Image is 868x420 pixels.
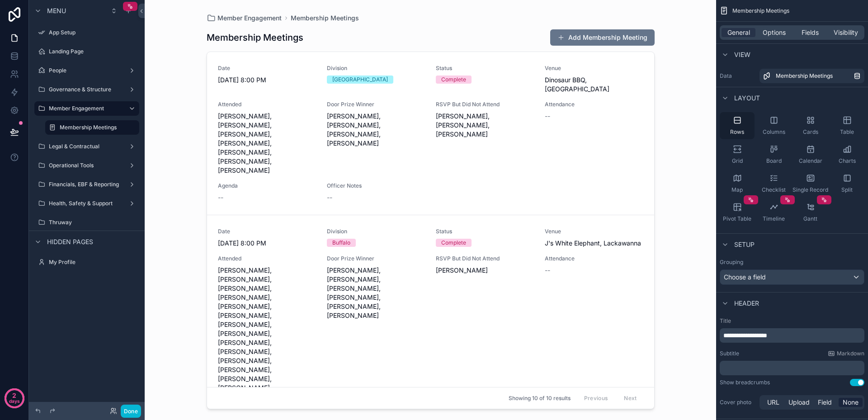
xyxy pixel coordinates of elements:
[720,112,755,139] button: Rows
[732,157,743,165] span: Grid
[830,170,864,197] button: Split
[818,398,832,407] span: Field
[34,255,139,269] a: My Profile
[763,28,786,37] span: Options
[47,6,66,15] span: Menu
[731,186,743,193] span: Map
[34,63,139,78] a: People
[799,157,822,165] span: Calendar
[841,186,853,193] span: Split
[720,141,755,168] button: Grid
[121,405,141,418] button: Done
[47,237,93,246] span: Hidden pages
[762,186,786,193] span: Checklist
[732,7,789,14] span: Membership Meetings
[830,141,864,168] button: Charts
[766,157,782,165] span: Board
[49,162,125,169] label: Operational Tools
[837,350,864,357] span: Markdown
[49,105,121,112] label: Member Engagement
[34,215,139,230] a: Thruway
[49,200,125,207] label: Health, Safety & Support
[756,170,791,197] button: Checklist
[803,128,818,136] span: Cards
[45,120,139,135] a: Membership Meetings
[793,141,828,168] button: Calendar
[727,28,750,37] span: General
[9,395,20,407] p: days
[802,28,819,37] span: Fields
[34,158,139,173] a: Operational Tools
[734,299,759,308] span: Header
[793,186,828,193] span: Single Record
[720,269,864,285] button: Choose a field
[840,128,854,136] span: Table
[793,199,828,226] button: Gantt
[756,199,791,226] button: Timeline
[776,72,833,80] span: Membership Meetings
[803,215,817,222] span: Gantt
[834,28,858,37] span: Visibility
[49,143,125,150] label: Legal & Contractual
[34,101,139,116] a: Member Engagement
[730,128,744,136] span: Rows
[763,128,785,136] span: Columns
[720,199,755,226] button: Pivot Table
[34,82,139,97] a: Governance & Structure
[60,124,134,131] label: Membership Meetings
[49,29,137,36] label: App Setup
[49,219,137,226] label: Thruway
[720,350,739,357] label: Subtitle
[49,48,137,55] label: Landing Page
[734,240,755,249] span: Setup
[756,112,791,139] button: Columns
[793,112,828,139] button: Cards
[34,44,139,59] a: Landing Page
[843,398,859,407] span: None
[756,141,791,168] button: Board
[49,67,125,74] label: People
[830,112,864,139] button: Table
[828,350,864,357] a: Markdown
[788,398,810,407] span: Upload
[734,50,750,59] span: View
[34,177,139,192] a: Financials, EBF & Reporting
[720,317,864,325] label: Title
[720,379,770,386] div: Show breadcrumbs
[763,215,785,222] span: Timeline
[734,94,760,103] span: Layout
[34,25,139,40] a: App Setup
[793,170,828,197] button: Single Record
[49,181,125,188] label: Financials, EBF & Reporting
[723,215,751,222] span: Pivot Table
[720,361,864,375] div: scrollable content
[720,328,864,343] div: scrollable content
[720,259,743,266] label: Grouping
[12,391,16,400] p: 2
[720,399,756,406] label: Cover photo
[34,196,139,211] a: Health, Safety & Support
[49,259,137,266] label: My Profile
[839,157,856,165] span: Charts
[49,86,125,93] label: Governance & Structure
[34,139,139,154] a: Legal & Contractual
[767,398,779,407] span: URL
[720,170,755,197] button: Map
[724,273,766,281] span: Choose a field
[759,69,864,83] a: Membership Meetings
[720,72,756,80] label: Data
[509,395,571,402] span: Showing 10 of 10 results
